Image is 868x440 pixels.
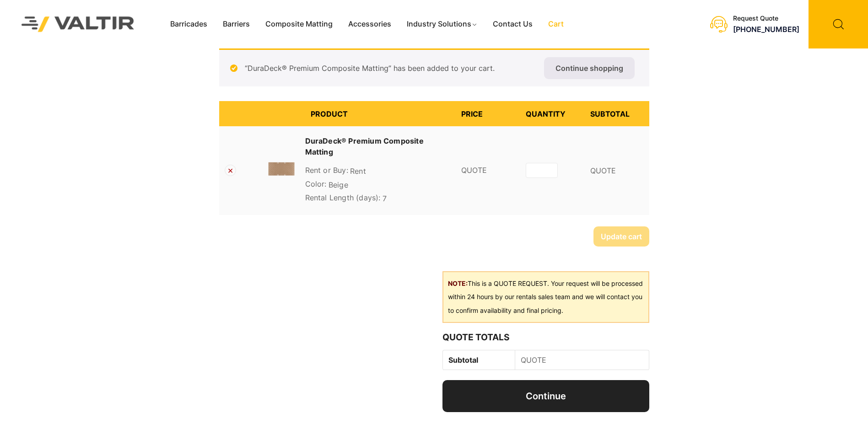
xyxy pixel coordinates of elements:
[593,226,649,247] button: Update cart
[526,163,558,178] input: Product quantity
[442,271,649,323] div: This is a QUOTE REQUEST. Your request will be processed within 24 hours by our rentals sales team...
[225,165,236,176] a: Remove DuraDeck® Premium Composite Matting from cart
[305,178,450,192] p: Beige
[215,17,258,31] a: Barriers
[10,5,146,43] img: Valtir Rentals
[399,17,485,31] a: Industry Solutions
[305,178,327,189] dt: Color:
[305,165,450,178] p: Rent
[733,25,799,34] a: [PHONE_NUMBER]
[305,135,450,157] a: DuraDeck® Premium Composite Matting
[305,101,456,126] th: Product
[540,17,571,31] a: Cart
[340,17,399,31] a: Accessories
[162,17,215,31] a: Barricades
[258,17,340,31] a: Composite Matting
[585,101,649,126] th: Subtotal
[448,279,468,287] b: NOTE:
[443,350,515,370] th: Subtotal
[544,57,635,79] a: Continue shopping
[485,17,540,31] a: Contact Us
[520,101,585,126] th: Quantity
[733,15,799,22] div: Request Quote
[305,165,348,176] dt: Rent or Buy:
[305,192,381,203] dt: Rental Length (days):
[515,350,649,370] td: QUOTE
[442,380,649,412] a: Continue
[442,332,649,343] h2: Quote Totals
[585,126,649,215] td: QUOTE
[456,101,520,126] th: Price
[219,48,649,86] div: “DuraDeck® Premium Composite Matting” has been added to your cart.
[456,126,520,215] td: QUOTE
